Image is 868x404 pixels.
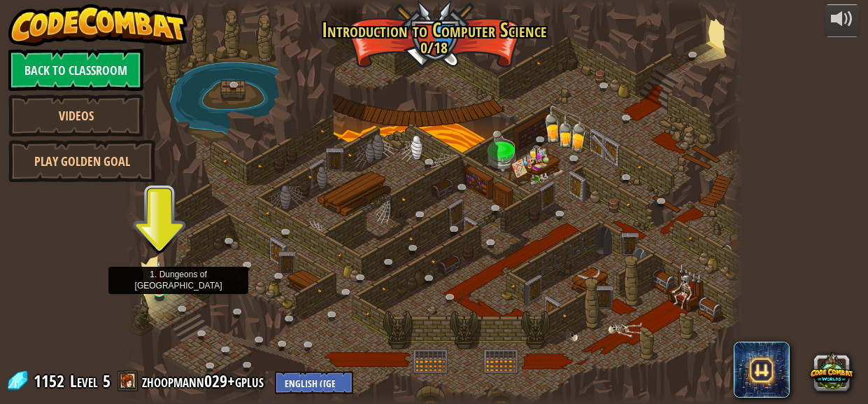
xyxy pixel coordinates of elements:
a: Play Golden Goal [8,140,155,182]
span: 1152 [34,370,69,392]
span: 5 [103,370,111,392]
span: Level [70,370,98,393]
img: CodeCombat - Learn how to code by playing a game [8,4,187,46]
a: Videos [8,95,143,137]
img: level-banner-unstarted.png [152,260,166,291]
button: Adjust volume [825,4,860,37]
a: Back to Classroom [8,49,143,91]
a: zhoopmann029+gplus [142,370,268,392]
